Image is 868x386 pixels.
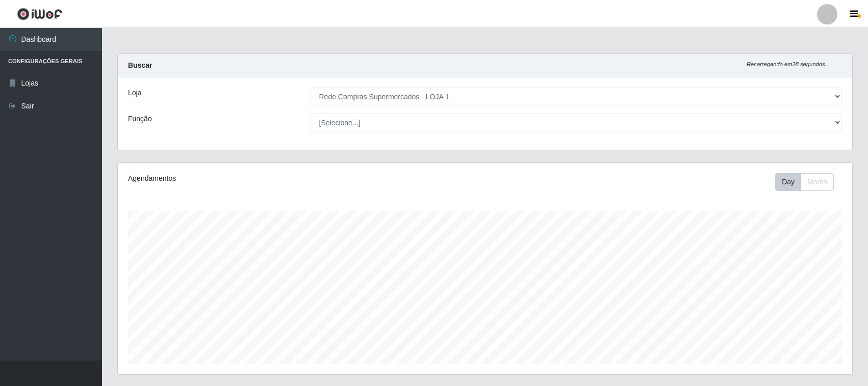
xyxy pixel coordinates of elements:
label: Loja [128,88,141,98]
label: Função [128,114,152,124]
strong: Buscar [128,61,152,69]
i: Recarregando em 28 segundos... [747,61,830,67]
div: First group [775,173,834,191]
img: CoreUI Logo [17,8,62,20]
div: Toolbar with button groups [775,173,842,191]
button: Month [801,173,834,191]
button: Day [775,173,801,191]
div: Agendamentos [128,173,417,184]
